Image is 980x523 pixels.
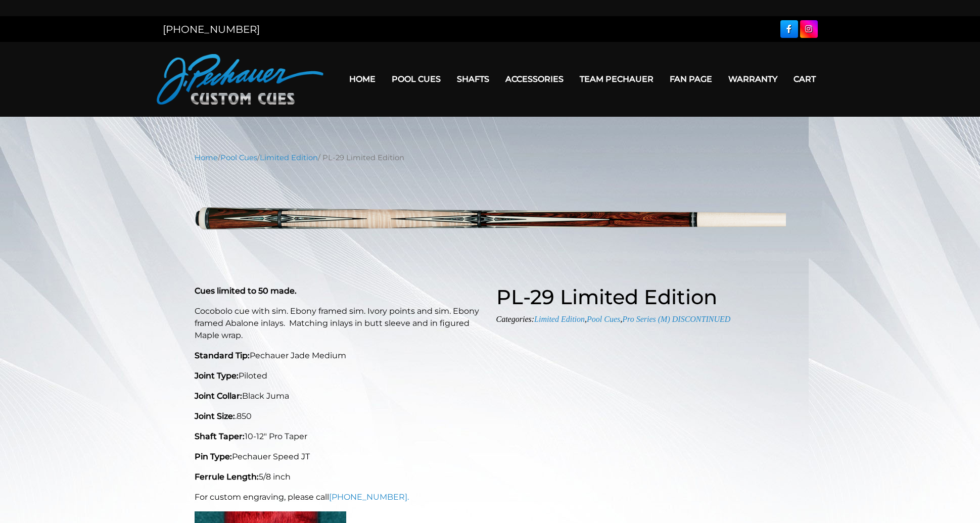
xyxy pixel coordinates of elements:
strong: Shaft Taper: [195,432,245,441]
a: [PHONE_NUMBER]. [329,492,409,502]
a: Pool Cues [220,153,257,162]
a: Fan Page [662,66,720,92]
img: Pechauer Custom Cues [157,54,323,105]
p: Cocobolo cue with sim. Ebony framed sim. Ivory points and sim. Ebony framed Abalone inlays. Match... [195,305,484,342]
a: [PHONE_NUMBER] [163,23,260,35]
h1: PL-29 Limited Edition [496,285,786,309]
nav: Breadcrumb [195,152,786,163]
p: 5/8 inch [195,471,484,483]
span: Categories: , , [496,315,731,323]
strong: Cues limited to 50 made. [195,286,297,296]
strong: Pin Type: [195,452,232,461]
a: Pool Cues [587,315,620,323]
strong: Joint Collar: [195,391,242,401]
a: Pool Cues [384,66,449,92]
p: Piloted [195,370,484,382]
a: Home [195,153,218,162]
a: Home [341,66,384,92]
a: Limited Edition [534,315,585,323]
a: Accessories [497,66,572,92]
a: Limited Edition [260,153,318,162]
p: .850 [195,410,484,422]
a: Team Pechauer [572,66,662,92]
a: Warranty [720,66,785,92]
strong: Joint Type: [195,371,239,381]
p: Pechauer Jade Medium [195,350,484,362]
strong: Joint Size: [195,411,235,421]
strong: Standard Tip: [195,351,250,360]
p: For custom engraving, please call [195,491,484,503]
a: Shafts [449,66,497,92]
p: Black Juma [195,390,484,402]
p: 10-12″ Pro Taper [195,431,484,443]
a: Pro Series (M) DISCONTINUED [622,315,730,323]
strong: Ferrule Length: [195,472,259,482]
a: Cart [785,66,824,92]
p: Pechauer Speed JT [195,451,484,463]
